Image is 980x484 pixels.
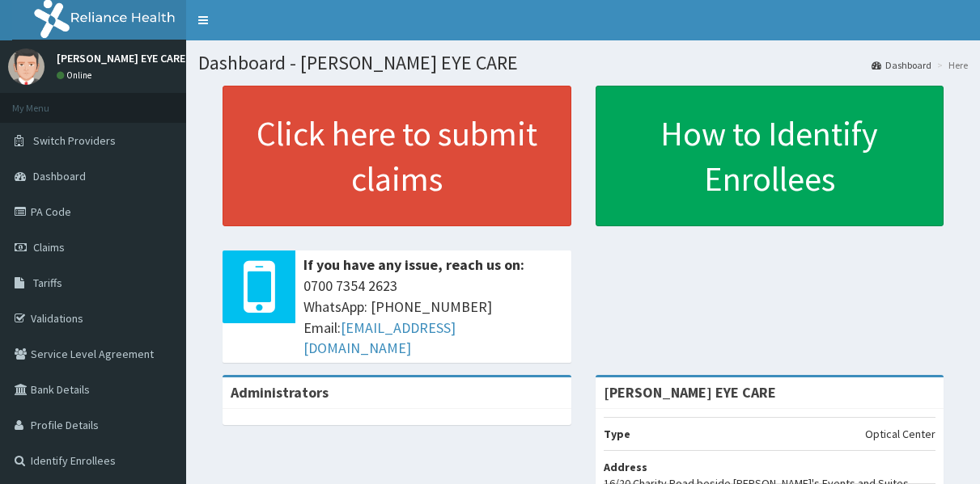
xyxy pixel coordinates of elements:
[57,53,248,64] p: [PERSON_NAME] EYE CARE08063295263
[303,318,456,358] a: [EMAIL_ADDRESS][DOMAIN_NAME]
[33,240,65,255] span: Claims
[596,86,944,226] a: How to Identify Enrollees
[231,383,329,402] b: Administrators
[198,53,968,74] h1: Dashboard - [PERSON_NAME] EYE CARE
[604,383,776,402] strong: [PERSON_NAME] EYE CARE
[33,169,86,183] span: Dashboard
[872,58,931,72] a: Dashboard
[303,276,563,359] span: 0700 7354 2623 WhatsApp: [PHONE_NUMBER] Email:
[33,276,62,290] span: Tariffs
[933,58,968,72] li: Here
[57,69,95,81] a: Online
[865,426,935,442] p: Optical Center
[223,86,571,226] a: Click here to submit claims
[303,255,524,274] b: If you have any issue, reach us on:
[33,133,116,148] span: Switch Providers
[604,427,630,441] b: Type
[604,460,647,474] b: Address
[8,48,45,85] img: User Image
